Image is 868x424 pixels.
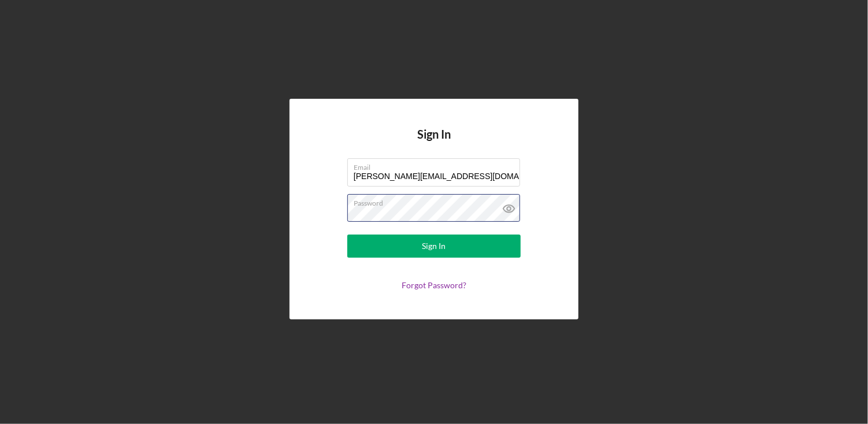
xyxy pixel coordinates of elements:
h4: Sign In [417,128,451,158]
button: Sign In [347,235,521,258]
a: Forgot Password? [402,280,466,290]
div: Sign In [422,235,446,258]
label: Email [354,159,520,172]
label: Password [354,195,520,207]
